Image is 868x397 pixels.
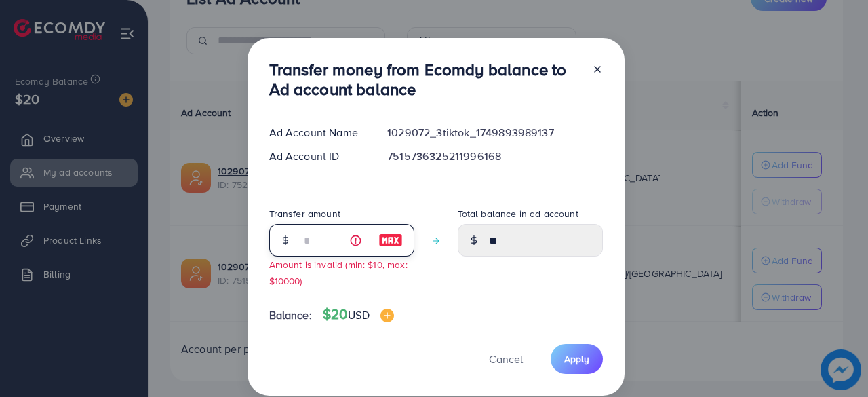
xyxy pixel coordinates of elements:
[269,207,340,221] label: Transfer amount
[258,149,377,164] div: Ad Account ID
[323,306,394,323] h4: $20
[378,232,403,248] img: image
[472,344,540,373] button: Cancel
[376,149,613,164] div: 7515736325211996168
[380,309,394,322] img: image
[458,207,578,221] label: Total balance in ad account
[564,352,589,366] span: Apply
[269,60,581,99] h3: Transfer money from Ecomdy balance to Ad account balance
[551,344,603,373] button: Apply
[489,352,523,366] span: Cancel
[348,307,369,322] span: USD
[269,258,408,286] small: Amount is invalid (min: $10, max: $10000)
[258,125,377,140] div: Ad Account Name
[269,307,312,323] span: Balance:
[376,125,613,140] div: 1029072_3tiktok_1749893989137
